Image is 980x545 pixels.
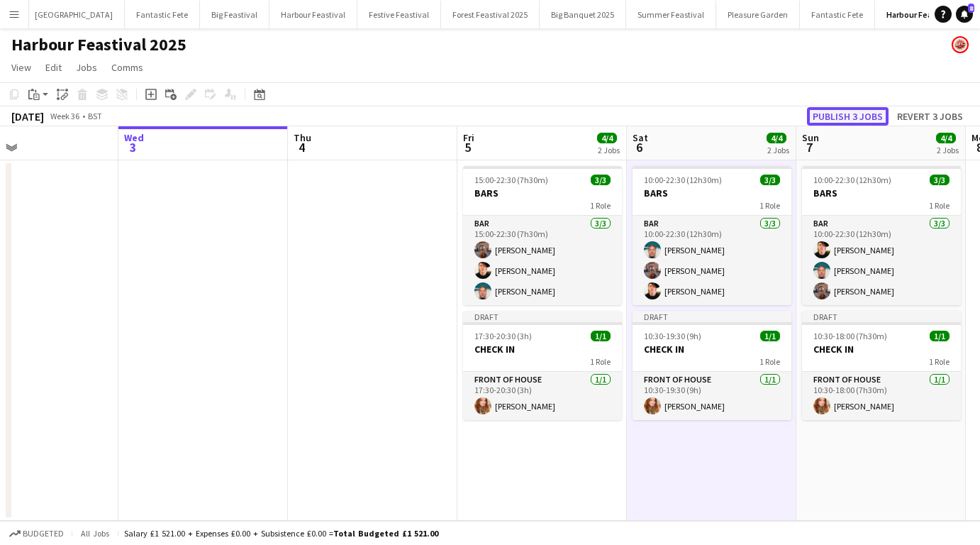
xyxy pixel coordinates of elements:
[45,61,62,74] span: Edit
[111,61,143,74] span: Comms
[590,200,611,211] span: 1 Role
[40,58,67,77] a: Edit
[633,343,791,356] h3: CHECK IN
[88,111,102,121] div: BST
[929,200,950,211] span: 1 Role
[540,1,626,28] button: Big Banquet 2025
[463,311,622,420] app-job-card: Draft17:30-20:30 (3h)1/1CHECK IN1 RoleFront of House1/117:30-20:30 (3h)[PERSON_NAME]
[956,6,973,23] a: 8
[802,343,961,356] h3: CHECK IN
[813,175,891,185] span: 10:00-22:30 (12h30m)
[441,1,540,28] button: Forest Feastival 2025
[78,528,112,539] span: All jobs
[800,1,875,28] button: Fantastic Fete
[630,139,648,155] span: 6
[474,175,548,185] span: 15:00-22:30 (7h30m)
[633,372,791,420] app-card-role: Front of House1/110:30-19:30 (9h)[PERSON_NAME]
[968,4,974,13] span: 8
[294,131,311,144] span: Thu
[11,109,44,123] div: [DATE]
[291,139,311,155] span: 4
[11,61,31,74] span: View
[626,1,716,28] button: Summer Feastival
[591,331,611,341] span: 1/1
[760,331,780,341] span: 1/1
[802,166,961,305] app-job-card: 10:00-22:30 (12h30m)3/3BARS1 RoleBar3/310:00-22:30 (12h30m)[PERSON_NAME][PERSON_NAME][PERSON_NAME]
[357,1,441,28] button: Festive Feastival
[633,311,791,420] app-job-card: Draft10:30-19:30 (9h)1/1CHECK IN1 RoleFront of House1/110:30-19:30 (9h)[PERSON_NAME]
[70,58,103,77] a: Jobs
[716,1,800,28] button: Pleasure Garden
[802,187,961,199] h3: BARS
[802,216,961,305] app-card-role: Bar3/310:00-22:30 (12h30m)[PERSON_NAME][PERSON_NAME][PERSON_NAME]
[802,372,961,420] app-card-role: Front of House1/110:30-18:00 (7h30m)[PERSON_NAME]
[952,36,969,53] app-user-avatar: Gabrielle Kelly
[23,529,64,539] span: Budgeted
[463,187,622,199] h3: BARS
[633,131,648,144] span: Sat
[200,1,269,28] button: Big Feastival
[767,145,789,155] div: 2 Jobs
[597,133,617,143] span: 4/4
[802,311,961,322] div: Draft
[633,166,791,305] app-job-card: 10:00-22:30 (12h30m)3/3BARS1 RoleBar3/310:00-22:30 (12h30m)[PERSON_NAME][PERSON_NAME][PERSON_NAME]
[760,175,780,185] span: 3/3
[269,1,357,28] button: Harbour Feastival
[463,311,622,322] div: Draft
[800,139,819,155] span: 7
[461,139,474,155] span: 5
[463,343,622,356] h3: CHECK IN
[590,356,611,367] span: 1 Role
[930,331,950,341] span: 1/1
[633,216,791,305] app-card-role: Bar3/310:00-22:30 (12h30m)[PERSON_NAME][PERSON_NAME][PERSON_NAME]
[891,107,969,126] button: Revert 3 jobs
[333,528,438,539] span: Total Budgeted £1 521.00
[474,331,532,341] span: 17:30-20:30 (3h)
[644,331,701,341] span: 10:30-19:30 (9h)
[11,34,186,55] h1: Harbour Feastival 2025
[633,311,791,322] div: Draft
[598,145,620,155] div: 2 Jobs
[122,139,144,155] span: 3
[767,133,786,143] span: 4/4
[807,107,889,126] button: Publish 3 jobs
[7,526,66,541] button: Budgeted
[6,58,37,77] a: View
[23,1,125,28] button: [GEOGRAPHIC_DATA]
[106,58,149,77] a: Comms
[759,356,780,367] span: 1 Role
[936,133,956,143] span: 4/4
[802,131,819,144] span: Sun
[463,131,474,144] span: Fri
[937,145,959,155] div: 2 Jobs
[930,175,950,185] span: 3/3
[47,111,82,121] span: Week 36
[644,175,722,185] span: 10:00-22:30 (12h30m)
[759,200,780,211] span: 1 Role
[463,166,622,305] app-job-card: 15:00-22:30 (7h30m)3/3BARS1 RoleBar3/315:00-22:30 (7h30m)[PERSON_NAME][PERSON_NAME][PERSON_NAME]
[463,216,622,305] app-card-role: Bar3/315:00-22:30 (7h30m)[PERSON_NAME][PERSON_NAME][PERSON_NAME]
[591,175,611,185] span: 3/3
[125,1,200,28] button: Fantastic Fete
[813,331,887,341] span: 10:30-18:00 (7h30m)
[802,311,961,420] app-job-card: Draft10:30-18:00 (7h30m)1/1CHECK IN1 RoleFront of House1/110:30-18:00 (7h30m)[PERSON_NAME]
[633,187,791,199] h3: BARS
[929,356,950,367] span: 1 Role
[463,372,622,420] app-card-role: Front of House1/117:30-20:30 (3h)[PERSON_NAME]
[76,61,97,74] span: Jobs
[124,131,144,144] span: Wed
[124,528,438,539] div: Salary £1 521.00 + Expenses £0.00 + Subsistence £0.00 =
